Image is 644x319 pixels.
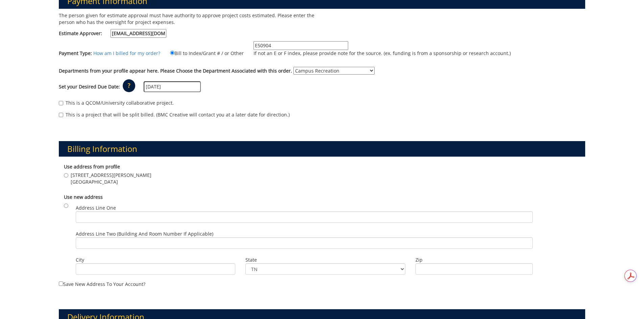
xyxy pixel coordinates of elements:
b: Use address from profile [64,163,120,170]
input: This is a project that will be split billed. (BMC Creative will contact you at a later date for d... [59,113,63,117]
label: This is a project that will be split billed. (BMC Creative will contact you at a later date for d... [59,111,290,118]
label: Address Line Two (Building and Room Number if applicable) [76,231,533,249]
p: The person given for estimate approval must have authority to approve project costs estimated. Pl... [59,12,317,26]
label: State [245,257,405,263]
input: [STREET_ADDRESS][PERSON_NAME] [GEOGRAPHIC_DATA] [64,173,68,178]
span: [GEOGRAPHIC_DATA] [71,179,151,185]
label: This is a QCOM/University collaborative project. [59,100,174,106]
label: Estimate Approver: [59,29,166,38]
input: City [76,263,236,275]
input: Address Line One [76,211,533,223]
p: ? [123,79,135,92]
label: Departments from your profile appear here. Please Choose the Department Associated with this order. [59,68,292,74]
input: MM/DD/YYYY [144,81,201,92]
b: Use new address [64,194,103,200]
label: City [76,257,236,263]
label: Set your Desired Due Date: [59,83,120,90]
input: Address Line Two (Building and Room Number if applicable) [76,237,533,249]
input: Estimate Approver: [111,29,166,38]
input: Zip [415,263,533,275]
input: Save new address to your account? [59,282,63,286]
input: If not an E or F index, please provide note for the source. (ex. funding is from a sponsorship or... [254,41,348,50]
label: Payment Type: [59,50,92,57]
label: Zip [415,257,533,263]
label: Address Line One [76,205,533,223]
input: Bill to Index/Grant # / or Other [170,51,174,55]
span: [STREET_ADDRESS][PERSON_NAME] [71,172,151,179]
input: This is a QCOM/University collaborative project. [59,101,63,105]
h3: Billing Information [59,141,586,157]
a: How am I billed for my order? [93,50,160,56]
label: Bill to Index/Grant # / or Other [162,49,244,57]
p: If not an E or F index, please provide note for the source. (ex. funding is from a sponsorship or... [254,50,511,57]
